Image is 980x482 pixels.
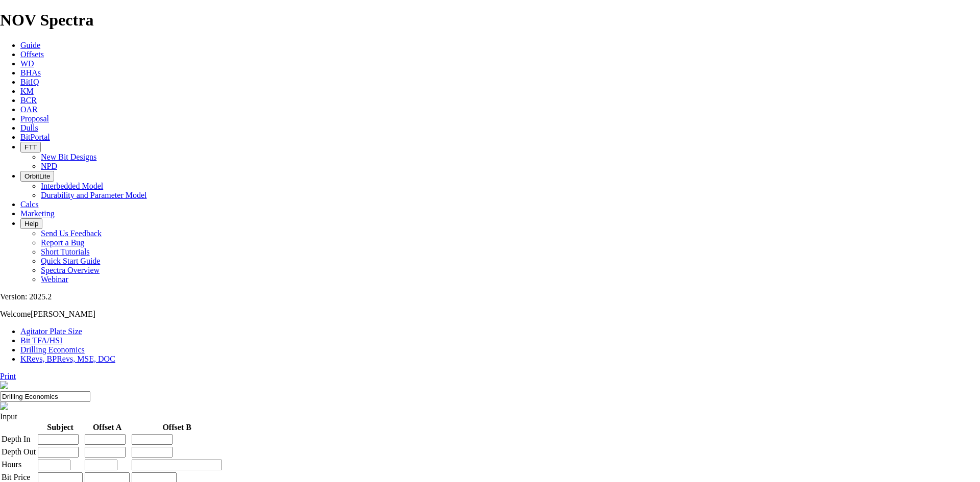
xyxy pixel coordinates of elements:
[20,41,40,49] a: Guide
[20,133,50,141] a: BitPortal
[24,172,50,180] span: OrbitLite
[1,434,36,445] td: Depth In
[41,153,96,161] a: New Bit Designs
[20,87,34,95] a: KM
[41,229,102,238] a: Send Us Feedback
[20,336,63,345] a: Bit TFA/HSI
[20,68,41,77] a: BHAs
[41,182,103,190] a: Interbedded Model
[41,162,57,170] a: NPD
[41,266,100,274] a: Spectra Overview
[131,422,223,433] th: Offset B
[20,200,39,209] a: Calcs
[20,345,85,354] a: Drilling Economics
[20,50,44,59] a: Offsets
[20,142,41,153] button: FTT
[1,446,36,458] td: Depth Out
[41,238,84,247] a: Report a Bug
[20,171,54,182] button: OrbitLite
[1,459,36,471] td: Hours
[31,310,95,318] span: [PERSON_NAME]
[24,143,37,151] span: FTT
[20,59,34,68] a: WD
[20,354,115,363] a: KRevs, BPRevs, MSE, DOC
[24,220,38,227] span: Help
[20,78,39,86] a: BitIQ
[20,327,82,336] a: Agitator Plate Size
[41,247,90,256] a: Short Tutorials
[20,114,49,123] a: Proposal
[37,422,83,433] th: Subject
[41,257,100,265] a: Quick Start Guide
[84,422,130,433] th: Offset A
[41,191,147,199] a: Durability and Parameter Model
[41,275,68,284] a: Webinar
[20,105,38,114] a: OAR
[20,123,38,132] a: Dulls
[20,209,55,218] a: Marketing
[20,218,42,229] button: Help
[20,96,37,105] a: BCR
